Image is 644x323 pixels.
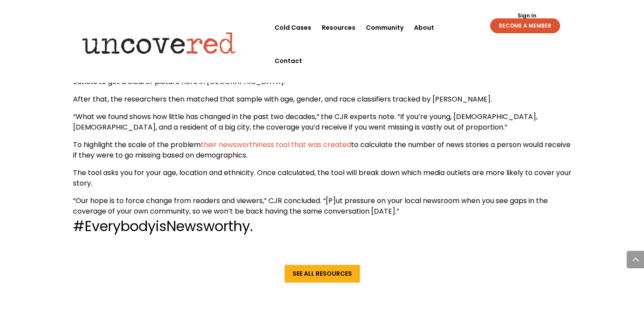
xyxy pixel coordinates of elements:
[73,94,492,104] span: After that, the researchers then matched that sample with age, gender, and race classifiers track...
[285,265,360,282] a: See All Resources
[73,196,548,216] span: “Our hope is to force change from readers and viewers,” CJR concluded. “[P]ut pressure on your lo...
[512,13,541,18] a: Sign In
[73,112,537,132] span: “What we found shows how little has changed in the past two decades,” the CJR experts note. “If y...
[73,216,253,236] span: #EverybodyisNewsworthy.
[490,18,560,33] a: BECOME A MEMBER
[73,168,571,188] span: The tool asks you for your age, location and ethnicity. Once calculated, the tool will break down...
[275,11,311,44] a: Cold Cases
[322,11,355,44] a: Resources
[73,140,201,150] span: To highlight the scale of the problem
[73,56,557,87] span: Working with the ad agency TBWA/Chiat/Day/[US_STATE], the researchers sampled 3,600 articles abou...
[366,11,404,44] a: Community
[275,44,302,77] a: Contact
[75,26,243,60] img: Uncovered logo
[73,140,571,160] span: to calculate the number of news stories a person would receive if they were to go missing based o...
[414,11,434,44] a: About
[201,140,351,150] a: their newsworthiness tool that was created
